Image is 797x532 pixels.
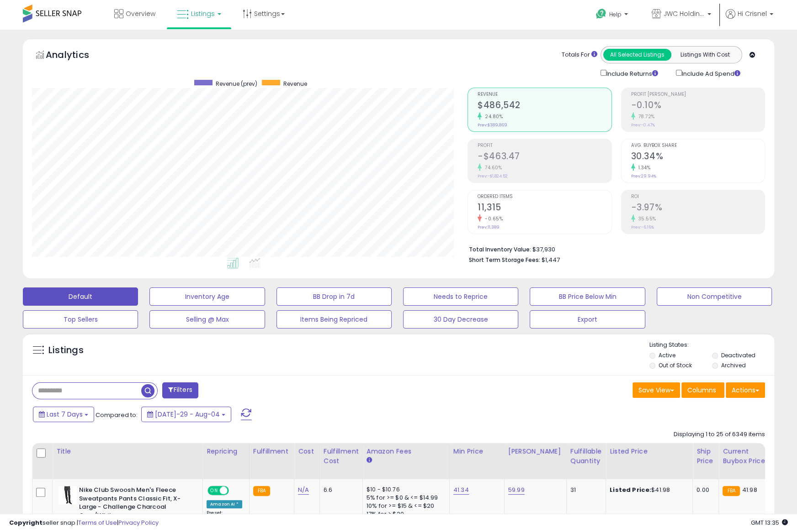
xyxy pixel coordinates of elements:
[403,310,518,329] button: 30 Day Decrease
[610,486,685,494] div: $41.98
[595,8,607,20] i: Get Help
[478,194,611,199] span: Ordered Items
[47,410,83,419] span: Last 7 Days
[9,519,159,527] div: seller snap | |
[228,487,242,495] span: OFF
[298,485,309,495] a: N/A
[721,361,745,369] label: Archived
[276,310,392,329] button: Items Being Repriced
[79,486,190,522] b: Nike Club Swoosh Men's Fleece Sweatpants Pants Classic Fit, X-Large - Challenge Charcoal Grey/White
[324,486,356,494] div: 6.6
[207,500,242,508] div: Amazon AI *
[478,100,611,112] h2: $486,542
[632,382,680,398] button: Save View
[253,447,290,456] div: Fulfillment
[631,151,765,163] h2: 30.34%
[671,49,739,61] button: Listings With Cost
[149,310,265,329] button: Selling @ Max
[669,68,755,78] div: Include Ad Spend
[508,485,525,495] a: 59.99
[610,485,651,494] b: Listed Price:
[609,10,622,18] span: Help
[403,287,518,306] button: Needs to Reprice
[631,92,765,97] span: Profit [PERSON_NAME]
[649,341,774,349] p: Listing States:
[542,256,560,264] span: $1,447
[478,92,611,97] span: Revenue
[155,410,220,419] span: [DATE]-29 - Aug-04
[141,407,231,422] button: [DATE]-29 - Aug-04
[570,447,602,466] div: Fulfillable Quantity
[367,502,442,510] div: 10% for >= $15 & <= $20
[738,9,767,18] span: Hi Crisnel
[207,447,245,456] div: Repricing
[726,9,773,30] a: Hi Crisnel
[478,122,507,128] small: Prev: $389,869
[478,143,611,148] span: Profit
[687,386,716,395] span: Columns
[742,485,757,494] span: 41.98
[723,447,770,466] div: Current Buybox Price
[126,9,155,18] span: Overview
[48,344,84,357] h5: Listings
[696,447,715,466] div: Ship Price
[696,486,712,494] div: 0.00
[367,456,372,464] small: Amazon Fees.
[594,68,669,78] div: Include Returns
[658,351,675,359] label: Active
[453,447,500,456] div: Min Price
[664,9,705,18] span: JWC Holdings
[726,382,765,398] button: Actions
[674,430,765,439] div: Displaying 1 to 25 of 6349 items
[478,151,611,163] h2: -$463.47
[208,487,220,495] span: ON
[658,361,691,369] label: Out of Stock
[610,447,689,456] div: Listed Price
[324,447,359,466] div: Fulfillment Cost
[367,486,442,494] div: $10 - $10.76
[482,113,503,120] small: 24.80%
[469,245,531,253] b: Total Inventory Value:
[631,143,765,148] span: Avg. Buybox Share
[482,164,502,171] small: 74.60%
[96,411,138,419] span: Compared to:
[751,518,788,527] span: 2025-08-12 13:35 GMT
[635,113,655,120] small: 78.72%
[635,215,656,222] small: 35.55%
[482,215,503,222] small: -0.65%
[118,518,159,527] a: Privacy Policy
[367,447,446,456] div: Amazon Fees
[631,122,655,128] small: Prev: -0.47%
[723,486,739,496] small: FBA
[207,510,242,531] div: Preset:
[9,518,43,527] strong: Copyright
[56,447,199,456] div: Title
[721,351,755,359] label: Deactivated
[478,224,499,230] small: Prev: 11,389
[23,310,138,329] button: Top Sellers
[508,447,563,456] div: [PERSON_NAME]
[469,243,758,254] li: $37,930
[631,202,765,214] h2: -3.97%
[681,382,724,398] button: Columns
[469,256,540,264] b: Short Term Storage Fees:
[33,407,94,422] button: Last 7 Days
[530,310,645,329] button: Export
[78,518,117,527] a: Terms of Use
[631,224,654,230] small: Prev: -6.16%
[191,9,215,18] span: Listings
[635,164,651,171] small: 1.34%
[58,486,77,504] img: 41-Ilns-SfL._SL40_.jpg
[657,287,772,306] button: Non Competitive
[478,173,508,179] small: Prev: -$1,824.52
[367,494,442,502] div: 5% for >= $0 & <= $14.99
[562,51,597,59] div: Totals For
[631,100,765,112] h2: -0.10%
[603,49,671,61] button: All Selected Listings
[216,80,257,88] span: Revenue (prev)
[283,80,307,88] span: Revenue
[276,287,392,306] button: BB Drop in 7d
[149,287,265,306] button: Inventory Age
[298,447,316,456] div: Cost
[453,485,469,495] a: 41.34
